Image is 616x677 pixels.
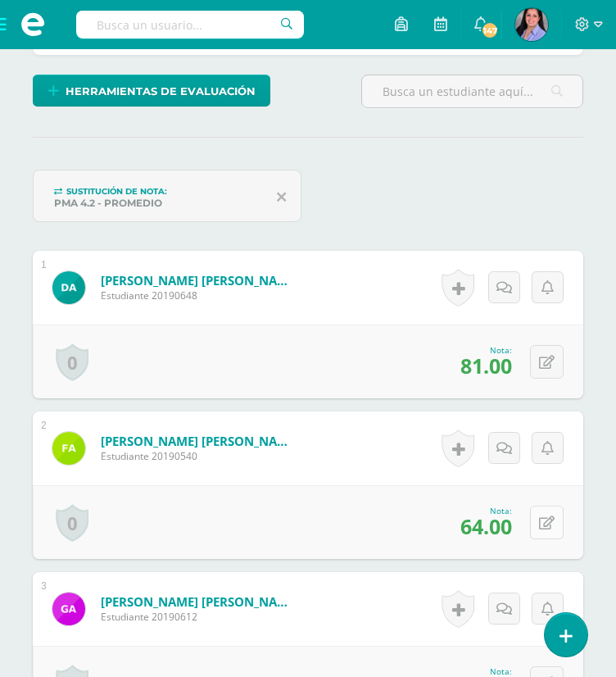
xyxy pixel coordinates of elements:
span: 81.00 [460,352,512,379]
img: 6bf902fc9f2f7b662c09b050b884b4ad.png [52,593,85,625]
a: [PERSON_NAME] [PERSON_NAME] [101,593,297,610]
div: PMA 4.2 - Promedio [54,197,264,209]
a: [PERSON_NAME] [PERSON_NAME] [101,433,297,449]
a: [PERSON_NAME] [PERSON_NAME] [101,272,297,289]
span: Estudiante 20190540 [101,449,297,463]
a: 0 [56,343,88,381]
img: dfb5001b706e54b8c3aabd71131b12fe.png [52,432,85,465]
span: Estudiante 20190612 [101,610,297,624]
div: Nota: [460,505,512,516]
div: Nota: [460,344,512,356]
img: 9266f899e39d766b62ad774cf56cb49b.png [52,271,85,304]
span: 64.00 [460,512,512,540]
a: Herramientas de evaluación [33,75,270,107]
input: Busca un estudiante aquí... [362,75,582,107]
span: Sustitución de nota: [66,186,167,197]
span: Herramientas de evaluación [66,76,256,107]
a: 0 [56,504,88,542]
img: a8d06d2de00d44b03218597b7632f245.png [515,8,548,41]
span: 147 [481,21,499,39]
div: Nota: [460,666,512,677]
span: Estudiante 20190648 [101,289,297,302]
input: Busca un usuario... [76,11,304,39]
